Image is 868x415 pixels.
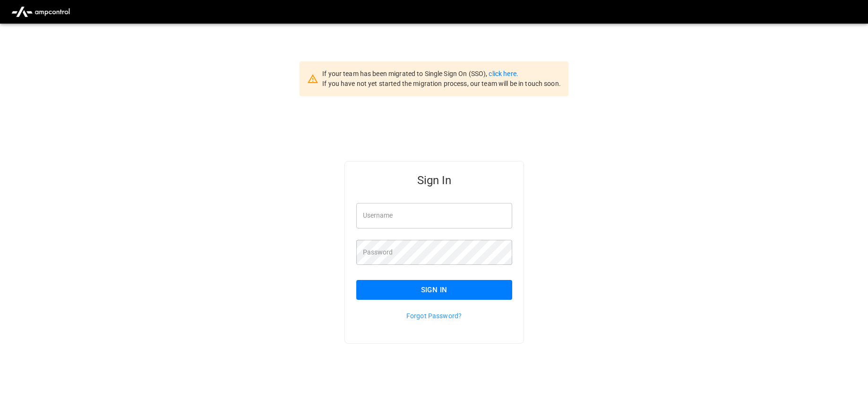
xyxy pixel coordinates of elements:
button: Sign In [356,280,512,300]
img: ampcontrol.io logo [8,3,74,21]
h5: Sign In [356,173,512,188]
p: Forgot Password? [356,311,512,321]
span: If you have not yet started the migration process, our team will be in touch soon. [322,80,561,87]
a: click here. [489,70,518,77]
span: If your team has been migrated to Single Sign On (SSO), [322,70,489,77]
